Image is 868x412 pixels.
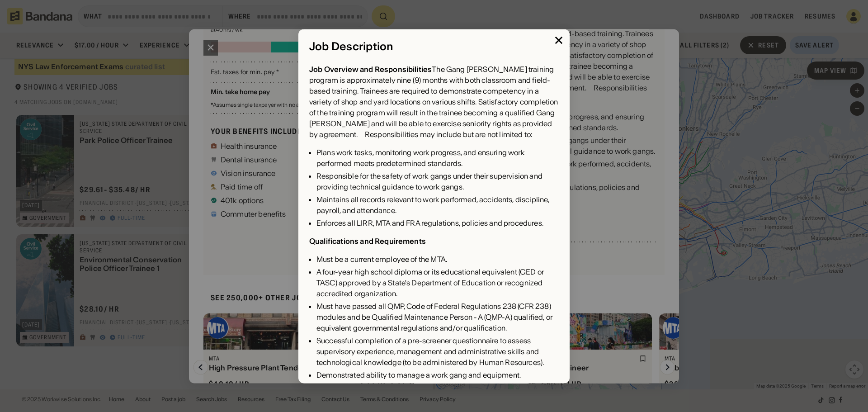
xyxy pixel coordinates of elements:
div: Must have passed all QMP, Code of Federal Regulations 238 (CFR 238) modules and be Qualified Main... [316,301,559,333]
div: The Gang [PERSON_NAME] training program is approximately nine (9) months with both classroom and ... [309,64,559,140]
div: Plans work tasks, monitoring work progress, and ensuring work performed meets predetermined stand... [316,147,559,169]
div: A four-year high school diploma or its educational equivalent (GED or TASC) approved by a State's... [316,266,559,299]
div: Job Description [309,40,559,53]
div: Responsible for the safety of work gangs under their supervision and providing technical guidance... [316,170,559,192]
div: Enforces all LIRR, MTA and FRA regulations, policies and procedures. [316,218,559,228]
div: Successful completion of a pre-screener questionnaire to assess supervisory experience, managemen... [316,335,559,368]
div: Must possess the ability to demonstrate effective oral and written communication skills and super... [316,382,559,404]
div: Maintains all records relevant to work performed, accidents, discipline, payroll, and attendance. [316,194,559,216]
div: Must be a current employee of the MTA. [316,254,559,265]
div: Job Overview and Responsibilities [309,65,432,74]
div: Demonstrated ability to manage a work gang and equipment. [316,369,559,380]
div: Qualifications and Requirements [309,237,426,246]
